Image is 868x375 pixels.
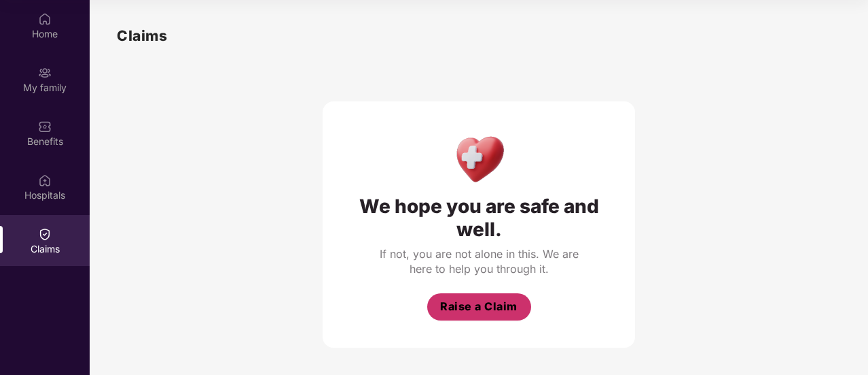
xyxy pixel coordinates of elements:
div: We hope you are safe and well. [350,195,608,241]
span: Raise a Claim [440,298,518,315]
img: svg+xml;base64,PHN2ZyB3aWR0aD0iMjAiIGhlaWdodD0iMjAiIHZpZXdCb3g9IjAgMCAyMCAyMCIgZmlsbD0ibm9uZSIgeG... [38,66,52,80]
img: svg+xml;base64,PHN2ZyBpZD0iQmVuZWZpdHMiIHhtbG5zPSJodHRwOi8vd3d3LnczLm9yZy8yMDAwL3N2ZyIgd2lkdGg9Ij... [38,120,52,133]
h1: Claims [117,25,167,47]
img: Health Care [450,129,509,188]
img: svg+xml;base64,PHN2ZyBpZD0iSG9zcGl0YWxzIiB4bWxucz0iaHR0cDovL3d3dy53My5vcmcvMjAwMC9zdmciIHdpZHRoPS... [38,174,52,187]
button: Raise a Claim [427,293,531,321]
img: svg+xml;base64,PHN2ZyBpZD0iSG9tZSIgeG1sbnM9Imh0dHA6Ly93d3cudzMub3JnLzIwMDAvc3ZnIiB3aWR0aD0iMjAiIG... [38,12,52,26]
div: If not, you are not alone in this. We are here to help you through it. [377,246,581,276]
img: svg+xml;base64,PHN2ZyBpZD0iQ2xhaW0iIHhtbG5zPSJodHRwOi8vd3d3LnczLm9yZy8yMDAwL3N2ZyIgd2lkdGg9IjIwIi... [38,227,52,241]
